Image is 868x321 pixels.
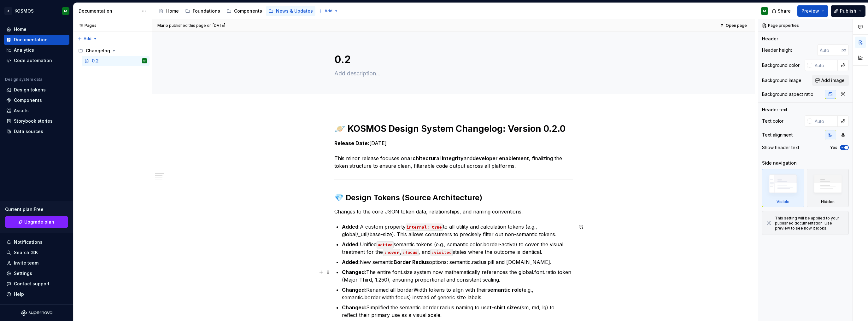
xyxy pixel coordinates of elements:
div: This setting will be applied to your published documentation. Use preview to see how it looks. [775,216,845,231]
div: Design system data [5,77,42,82]
div: Components [14,97,42,103]
a: Supernova Logo [21,310,52,316]
button: Search ⌘K [4,248,69,258]
button: Share [769,5,795,17]
div: Documentation [14,37,48,43]
div: Storybook stories [14,118,53,124]
strong: Release Date: [334,140,369,146]
a: Home [4,24,69,34]
button: Add [317,7,340,15]
p: The entire font.size system now mathematically references the global.font.ratio token (Major Thir... [342,268,573,283]
div: M [763,9,766,14]
div: Background aspect ratio [762,91,813,97]
a: Code automation [4,55,69,66]
code: active [377,241,394,248]
div: Help [14,291,24,297]
code: :visited [431,249,453,256]
span: Share [778,8,791,14]
p: px [842,48,846,53]
a: Assets [4,106,69,116]
div: 0.2 [92,58,99,64]
button: Add [76,34,99,43]
code: internal: true [406,224,443,231]
input: Auto [817,44,842,56]
code: :hover [383,249,400,256]
div: Changelog [86,48,110,54]
input: Auto [812,60,838,71]
div: M [144,58,145,64]
div: Pages [76,23,97,28]
div: Analytics [14,47,34,53]
div: X [4,7,12,15]
div: Home [166,8,179,14]
div: Notifications [14,239,43,245]
div: Code automation [14,57,52,64]
div: Visible [777,199,789,204]
strong: t-shirt sizes [490,304,520,311]
a: Documentation [4,35,69,45]
div: Components [234,8,262,14]
button: Publish [831,5,865,17]
div: Background image [762,77,801,84]
strong: semantic role [487,287,522,293]
div: Text color [762,118,783,124]
div: Assets [14,108,29,114]
a: Components [224,6,265,16]
a: News & Updates [266,6,315,16]
label: Yes [830,145,837,150]
a: Invite team [4,258,69,268]
p: Changes to the core JSON token data, relationships, and naming conventions. [334,208,573,215]
strong: Added: [342,259,360,265]
span: Publish [840,8,856,14]
a: Settings [4,268,69,278]
div: Contact support [14,281,50,287]
div: Page tree [76,46,150,66]
div: News & Updates [276,8,313,14]
span: Preview [801,8,819,14]
div: Current plan : Free [5,206,68,213]
p: [DATE] This minor release focuses on and , finalizing the token structure to ensure clean, filter... [334,139,573,170]
div: Hidden [821,199,835,204]
div: Settings [14,270,32,277]
strong: Changed: [342,287,366,293]
div: KOSMOS [15,8,34,14]
button: Notifications [4,237,69,247]
div: Data sources [14,128,43,135]
a: 0.2M [82,56,150,66]
div: Changelog [76,46,150,56]
div: M [64,9,67,14]
div: Text alignment [762,132,793,138]
a: Data sources [4,126,69,137]
h2: 💎 Design Tokens (Source Architecture) [334,193,573,203]
a: Components [4,95,69,105]
p: New semantic options: semantic.radius.pill and [DOMAIN_NAME]. [342,258,573,266]
div: Header text [762,107,788,113]
div: Home [14,26,26,32]
a: Analytics [4,45,69,55]
span: Upgrade plan [24,219,54,225]
strong: developer enablement [472,155,529,161]
button: XKOSMOSM [1,4,72,18]
strong: Border Radius [394,259,429,265]
div: Side navigation [762,160,797,166]
span: Add image [821,77,845,84]
div: Documentation [79,8,138,14]
div: Header [762,36,778,42]
div: Background color [762,62,800,68]
div: Design tokens [14,87,46,93]
strong: Added: [342,224,360,230]
span: Add [325,9,332,14]
div: Invite team [14,260,38,266]
button: Contact support [4,279,69,289]
a: Open page [718,21,750,30]
div: Foundations [193,8,220,14]
button: Preview [797,5,828,17]
p: Simplified the semantic border.radius naming to use (sm, md, lg) to reflect their primary use as ... [342,304,573,319]
span: Add [84,36,91,41]
span: Open page [726,23,747,28]
div: Page tree [156,5,315,17]
input: Auto [812,115,838,127]
div: published this page on [DATE] [169,23,225,28]
a: Storybook stories [4,116,69,126]
div: Visible [762,169,804,207]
